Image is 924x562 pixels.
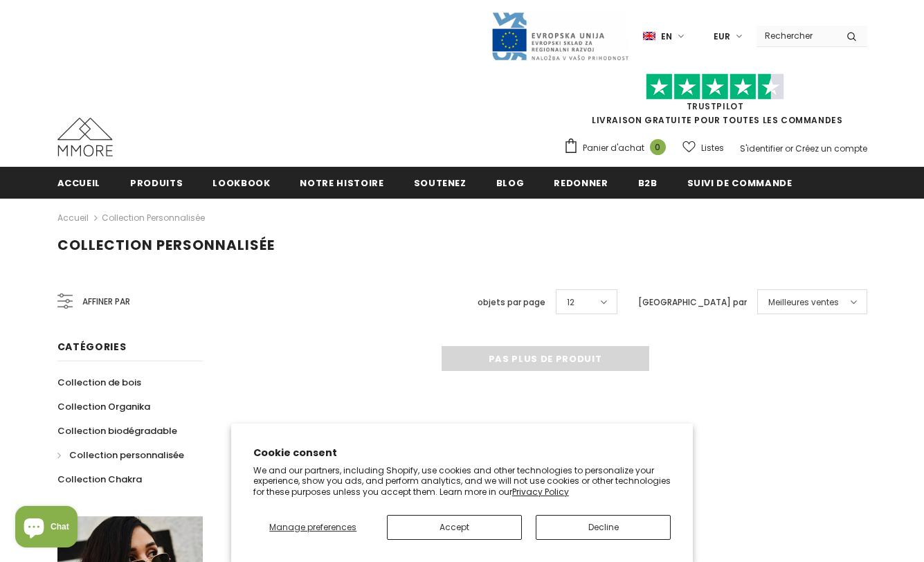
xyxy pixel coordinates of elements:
[57,443,184,467] a: Collection personnalisée
[57,419,177,443] a: Collection biodégradable
[478,296,545,309] label: objets par page
[57,235,275,255] span: Collection personnalisée
[563,80,867,126] span: LIVRAISON GRATUITE POUR TOUTES LES COMMANDES
[57,118,113,156] img: Cas MMORE
[57,424,177,437] span: Collection biodégradable
[757,26,836,46] input: Search Site
[57,467,142,491] a: Collection Chakra
[57,376,141,389] span: Collection de bois
[795,143,867,154] a: Créez un compte
[69,448,184,462] span: Collection personnalisée
[212,167,270,198] a: Lookbook
[57,210,89,226] a: Accueil
[638,167,658,198] a: B2B
[768,296,839,309] span: Meilleures ventes
[11,506,82,551] inbox-online-store-chat: Shopify online store chat
[253,465,671,498] p: We and our partners, including Shopify, use cookies and other technologies to personalize your ex...
[554,167,608,198] a: Redonner
[714,30,730,44] span: EUR
[638,296,747,309] label: [GEOGRAPHIC_DATA] par
[638,176,658,190] span: B2B
[567,296,574,309] span: 12
[646,73,784,100] img: Faites confiance aux étoiles pilotes
[253,515,373,540] button: Manage preferences
[82,294,130,309] span: Affiner par
[57,176,101,190] span: Accueil
[554,176,608,190] span: Redonner
[57,400,150,413] span: Collection Organika
[269,521,356,533] span: Manage preferences
[512,486,569,498] a: Privacy Policy
[57,370,141,395] a: Collection de bois
[414,176,466,190] span: soutenez
[300,167,383,198] a: Notre histoire
[682,136,724,160] a: Listes
[57,395,150,419] a: Collection Organika
[687,167,792,198] a: Suivi de commande
[130,167,183,198] a: Produits
[661,30,672,44] span: en
[300,176,383,190] span: Notre histoire
[387,515,522,540] button: Accept
[414,167,466,198] a: soutenez
[583,141,644,155] span: Panier d'achat
[687,176,792,190] span: Suivi de commande
[785,143,793,154] span: or
[496,176,525,190] span: Blog
[536,515,671,540] button: Decline
[253,446,671,460] h2: Cookie consent
[650,139,666,155] span: 0
[491,11,629,62] img: Javni Razpis
[130,176,183,190] span: Produits
[491,30,629,42] a: Javni Razpis
[102,212,205,224] a: Collection personnalisée
[701,141,724,155] span: Listes
[687,100,744,112] a: TrustPilot
[643,30,655,42] img: i-lang-1.png
[563,138,673,158] a: Panier d'achat 0
[740,143,783,154] a: S'identifier
[212,176,270,190] span: Lookbook
[57,167,101,198] a: Accueil
[57,473,142,486] span: Collection Chakra
[496,167,525,198] a: Blog
[57,340,127,354] span: Catégories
